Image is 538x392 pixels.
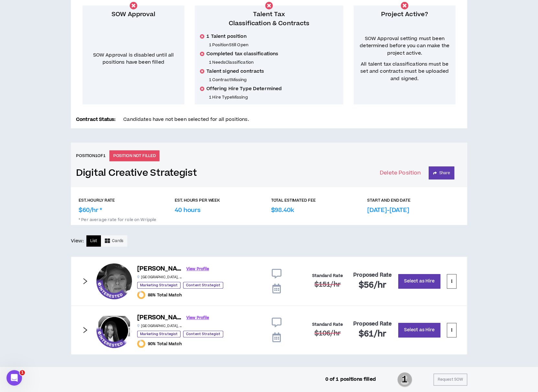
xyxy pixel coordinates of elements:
[353,272,392,278] h4: Proposed Rate
[76,116,115,123] p: Contract Status:
[429,166,454,179] button: Share
[359,328,386,340] span: $61 /hr
[88,10,179,19] p: SOW Approval
[82,326,89,334] span: right
[71,238,84,245] p: View:
[206,68,264,75] span: Talent signed contracts
[148,341,182,346] span: 90% Total Match
[359,10,450,19] p: Project Active?
[271,197,316,203] p: TOTAL ESTIMATED FEE
[325,376,376,383] p: 0 of 1 positions filled
[109,150,160,161] p: POSITION NOT FILLED
[209,60,338,65] p: 1 Needs Classification
[82,278,89,285] span: right
[183,331,223,337] p: Content Strategist
[398,323,440,337] button: Select as Hire
[96,312,132,348] div: Vanessa P.
[314,329,340,338] span: $106 /hr
[314,280,340,289] span: $151 /hr
[96,263,132,299] div: Jessica L.
[367,197,411,203] p: START AND END DATE
[112,238,123,244] span: Cards
[175,197,220,203] p: EST. HOURS PER WEEK
[76,153,105,159] h6: Position 1 of 1
[137,282,181,289] p: Marketing Strategist
[209,95,338,100] p: 1 Hire Type Missing
[206,86,282,92] span: Offering Hire Type Determined
[6,370,22,386] iframe: Intercom live chat
[137,331,181,337] p: Marketing Strategist
[137,313,182,323] h6: [PERSON_NAME]
[380,166,421,179] button: Delete Position
[175,206,201,215] p: 40 hours
[359,35,450,57] span: SOW Approval setting must been determined before you can make the project active.
[186,263,209,275] a: View Profile
[20,370,25,375] span: 1
[137,323,182,328] p: [GEOGRAPHIC_DATA] , [GEOGRAPHIC_DATA]
[271,206,294,215] p: $98.40k
[434,374,467,386] button: Request SOW
[76,167,197,179] a: Digital Creative Strategist
[186,312,209,323] a: View Profile
[148,292,182,298] span: 88% Total Match
[359,280,386,291] span: $56 /hr
[79,206,102,215] p: $60/hr
[137,264,182,274] h6: [PERSON_NAME]
[353,321,392,327] h4: Proposed Rate
[206,33,246,40] span: 1 Talent position
[101,235,127,247] button: Cards
[312,322,343,327] h4: Standard Rate
[183,282,223,289] p: Content Strategist
[359,61,450,82] span: All talent tax classifications must be set and contracts must be uploaded and signed.
[123,116,249,123] span: Candidates have not been selected for all positions.
[137,275,182,280] p: [GEOGRAPHIC_DATA] , [GEOGRAPHIC_DATA]
[200,10,338,28] p: Talent Tax Classification & Contracts
[79,197,115,203] p: EST. HOURLY RATE
[398,274,440,289] button: Select as Hire
[79,215,459,222] p: * Per average rate for role on Wripple
[367,206,409,215] p: [DATE]-[DATE]
[209,77,338,82] p: 1 Contract Missing
[397,372,412,388] span: 1
[93,52,174,66] span: SOW Approval is disabled until all positions have been filled
[206,51,278,57] span: Completed tax classifications
[312,273,343,278] h4: Standard Rate
[209,42,338,48] p: 1 Position Still Open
